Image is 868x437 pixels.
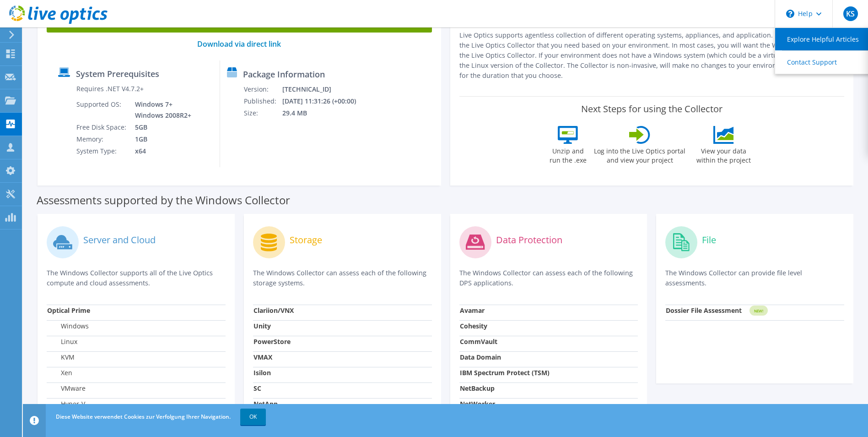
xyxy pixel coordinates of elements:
strong: Dossier File Assessment [666,306,742,315]
td: 5GB [128,121,193,133]
span: KS [843,6,858,21]
label: KVM [47,353,75,362]
label: Data Protection [496,235,562,245]
span: Diese Website verwendet Cookies zur Verfolgung Ihrer Navigation. [56,413,231,421]
label: Package Information [243,70,325,79]
td: Size: [243,107,282,119]
p: The Windows Collector can assess each of the following DPS applications. [459,268,638,288]
td: 1GB [128,133,193,145]
label: Xen [47,368,72,377]
label: Linux [47,337,77,346]
strong: Avamar [460,306,485,315]
strong: PowerStore [253,337,291,346]
a: Download via direct link [197,39,281,49]
label: View your data within the project [690,144,756,165]
strong: CommVault [460,337,497,346]
strong: NetApp [253,399,278,408]
label: VMware [47,384,86,393]
td: Memory: [76,133,128,145]
label: Log into the Live Optics portal and view your project [593,144,686,165]
strong: NetBackup [460,384,495,393]
p: The Windows Collector can provide file level assessments. [665,268,844,288]
strong: VMAX [253,353,272,361]
td: Free Disk Space: [76,121,128,133]
label: File [702,235,716,245]
label: Storage [290,235,322,245]
a: OK [240,409,266,425]
label: Unzip and run the .exe [547,144,589,165]
label: Assessments supported by the Windows Collector [37,196,290,205]
p: The Windows Collector can assess each of the following storage systems. [253,268,432,288]
strong: Data Domain [460,353,501,361]
label: Requires .NET V4.7.2+ [76,84,144,93]
strong: Unity [253,322,271,330]
td: Windows 7+ Windows 2008R2+ [128,98,193,121]
tspan: NEW! [754,308,763,313]
strong: Clariion/VNX [253,306,294,315]
strong: Cohesity [460,322,487,330]
td: 29.4 MB [282,107,368,119]
strong: NetWorker [460,399,495,408]
label: System Prerequisites [76,69,159,78]
label: Server and Cloud [83,235,156,245]
td: Supported OS: [76,98,128,121]
td: System Type: [76,145,128,157]
strong: Isilon [253,368,271,377]
p: Live Optics supports agentless collection of different operating systems, appliances, and applica... [459,30,845,81]
label: Next Steps for using the Collector [581,104,722,115]
label: Windows [47,322,89,331]
p: The Windows Collector supports all of the Live Optics compute and cloud assessments. [47,268,226,288]
label: Hyper-V [47,399,85,409]
svg: \n [786,10,794,18]
td: Version: [243,83,282,95]
strong: Optical Prime [47,306,90,315]
td: x64 [128,145,193,157]
td: [TECHNICAL_ID] [282,83,368,95]
td: [DATE] 11:31:26 (+00:00) [282,95,368,107]
strong: SC [253,384,261,393]
td: Published: [243,95,282,107]
strong: IBM Spectrum Protect (TSM) [460,368,550,377]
